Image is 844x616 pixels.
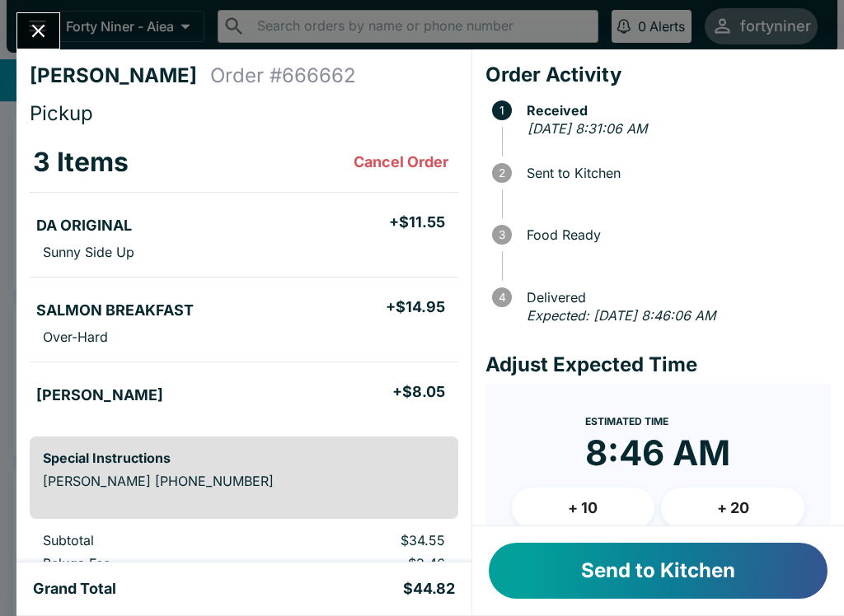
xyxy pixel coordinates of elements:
[389,212,445,232] h5: + $11.55
[43,450,445,466] h6: Special Instructions
[43,329,108,345] p: Over-Hard
[33,579,116,599] h5: Grand Total
[527,307,715,324] em: Expected: [DATE] 8:46:06 AM
[284,532,445,548] p: $34.55
[585,432,730,474] time: 8:46 AM
[518,103,831,118] span: Received
[36,216,132,236] h5: DA ORIGINAL
[498,291,505,304] text: 4
[499,166,505,180] text: 2
[485,352,831,377] h4: Adjust Expected Time
[512,488,655,529] button: + 10
[499,104,504,117] text: 1
[485,63,831,87] h4: Order Activity
[17,13,59,49] button: Close
[210,63,356,88] h4: Order # 666662
[36,385,163,405] h5: [PERSON_NAME]
[347,146,455,179] button: Cancel Order
[499,228,505,241] text: 3
[30,101,93,125] span: Pickup
[33,146,129,179] h3: 3 Items
[43,473,445,489] p: [PERSON_NAME] [PHONE_NUMBER]
[489,543,828,599] button: Send to Kitchen
[518,166,831,180] span: Sent to Kitchen
[661,488,804,529] button: + 20
[284,555,445,572] p: $3.46
[386,297,445,317] h5: + $14.95
[403,579,455,599] h5: $44.82
[30,63,210,88] h4: [PERSON_NAME]
[585,415,668,427] span: Estimated Time
[43,555,258,572] p: Beluga Fee
[518,227,831,242] span: Food Ready
[518,290,831,305] span: Delivered
[43,244,134,260] p: Sunny Side Up
[36,301,194,320] h5: SALMON BREAKFAST
[43,532,258,548] p: Subtotal
[527,120,647,137] em: [DATE] 8:31:06 AM
[30,133,458,423] table: orders table
[392,382,445,402] h5: + $8.05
